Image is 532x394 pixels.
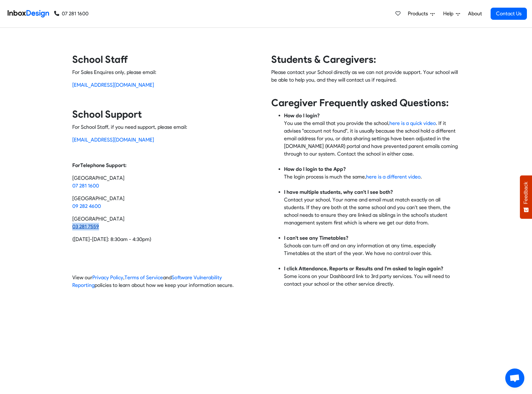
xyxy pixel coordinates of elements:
[284,166,346,172] strong: How do I login to the App?
[284,188,460,234] li: Contact your school, Your name and email must match exactly on all students. If they are both at ...
[284,235,348,241] strong: I can't see any Timetables?
[72,274,261,289] p: View our , and policies to learn about how we keep your information secure.
[284,266,443,272] strong: I click Attendance, Reports or Results and I'm asked to login again?
[54,10,89,18] a: 07 281 1600
[72,162,80,168] strong: For
[72,123,261,131] p: For School Staff, if you need support, please email:
[72,137,154,143] a: [EMAIL_ADDRESS][DOMAIN_NAME]
[92,274,123,281] a: Privacy Policy
[72,174,261,190] p: [GEOGRAPHIC_DATA]
[505,368,524,388] div: Open chat
[520,175,532,219] button: Feedback - Show survey
[72,236,261,243] p: ([DATE]-[DATE]: 8:30am - 4:30pm)
[124,274,163,281] a: Terms of Service
[523,182,529,204] span: Feedback
[284,265,460,288] li: Some icons on your Dashboard link to 3rd party services. You will need to contact your school or ...
[389,120,436,126] a: here is a quick video
[72,195,261,210] p: [GEOGRAPHIC_DATA]
[72,69,261,76] p: For Sales Enquires only, please email:
[284,165,460,188] li: The login process is much the same, .
[72,108,142,120] strong: School Support
[271,54,376,65] strong: Students & Caregivers:
[284,234,460,265] li: Schools can turn off and on any information at any time, especially Timetables at the start of th...
[72,203,101,209] a: 09 282 4600
[366,174,421,180] a: here is a different video
[80,162,126,168] strong: Telephone Support:
[284,189,393,195] strong: I have multiple students, why can't I see both?
[405,7,437,20] a: Products
[72,223,99,230] a: 03 281 7559
[491,8,527,20] a: Contact Us
[72,54,128,65] strong: School Staff
[408,10,430,18] span: Products
[441,7,463,20] a: Help
[466,7,484,20] a: About
[72,183,99,189] a: 07 281 1600
[443,10,456,18] span: Help
[271,69,460,91] p: Please contact your School directly as we can not provide support. Your school will be able to he...
[284,113,320,119] strong: How do I login?
[284,112,460,165] li: You use the email that you provide the school, . If it advises "account not found", it is usually...
[72,215,261,230] p: [GEOGRAPHIC_DATA]
[72,82,154,88] a: [EMAIL_ADDRESS][DOMAIN_NAME]
[271,97,449,109] strong: Caregiver Frequently asked Questions:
